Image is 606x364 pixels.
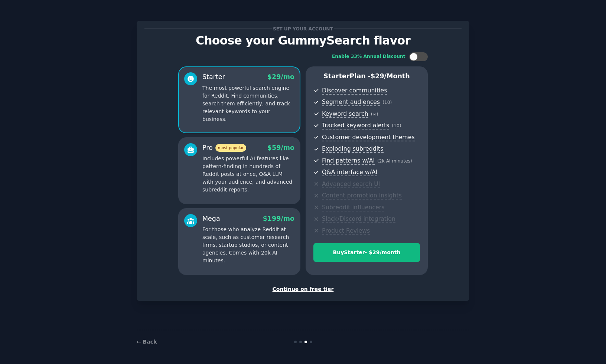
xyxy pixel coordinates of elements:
[202,214,220,223] div: Mega
[202,226,294,265] p: For those who analyze Reddit at scale, such as customer research firms, startup studios, or conte...
[322,192,402,200] span: Content promotion insights
[215,144,247,152] span: most popular
[267,144,294,151] span: $ 59 /mo
[322,227,370,235] span: Product Reviews
[322,87,387,95] span: Discover communities
[322,168,377,176] span: Q&A interface w/AI
[322,180,380,188] span: Advanced search UI
[322,204,384,211] span: Subreddit influencers
[202,143,246,153] div: Pro
[202,72,225,82] div: Starter
[144,285,462,293] div: Continue on free tier
[377,158,412,164] span: ( 2k AI minutes )
[144,34,462,47] p: Choose your GummySearch flavor
[313,72,420,81] p: Starter Plan -
[371,112,378,117] span: ( ∞ )
[322,157,375,165] span: Find patterns w/AI
[322,98,380,106] span: Segment audiences
[263,215,294,222] span: $ 199 /mo
[371,72,410,80] span: $ 29 /month
[267,73,294,81] span: $ 29 /mo
[332,53,405,60] div: Enable 33% Annual Discount
[322,122,389,129] span: Tracked keyword alerts
[272,25,335,33] span: Set up your account
[313,243,420,262] button: BuyStarter- $29/month
[137,339,157,345] a: ← Back
[382,100,392,105] span: ( 10 )
[322,145,383,153] span: Exploding subreddits
[322,134,415,141] span: Customer development themes
[202,155,294,194] p: Includes powerful AI features like pattern-finding in hundreds of Reddit posts at once, Q&A LLM w...
[314,249,420,256] div: Buy Starter - $ 29 /month
[322,110,368,118] span: Keyword search
[322,215,395,223] span: Slack/Discord integration
[392,123,401,128] span: ( 10 )
[202,84,294,123] p: The most powerful search engine for Reddit. Find communities, search them efficiently, and track ...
